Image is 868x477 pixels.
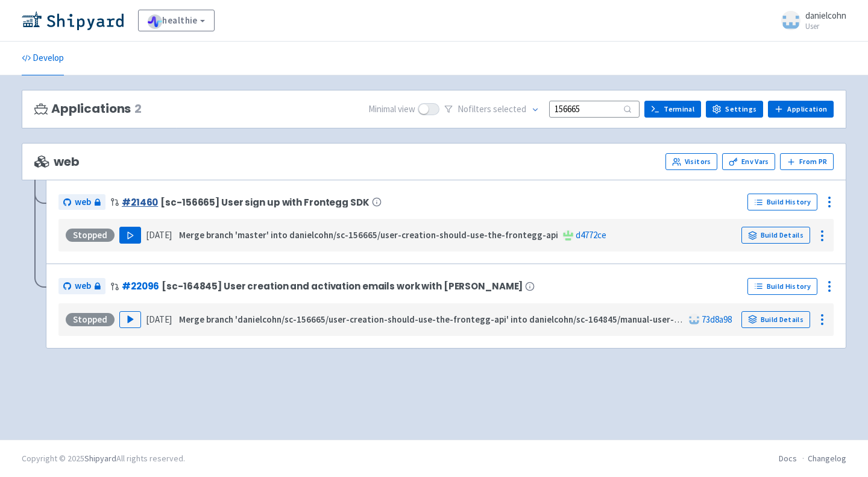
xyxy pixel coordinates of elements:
span: No filter s [458,103,526,116]
a: Build History [747,194,817,210]
span: web [75,195,91,209]
a: Terminal [644,101,701,118]
a: Application [768,101,834,118]
img: Shipyard logo [22,11,124,30]
strong: Merge branch 'master' into danielcohn/sc-156665/user-creation-should-use-the-frontegg-api [179,229,558,241]
span: Minimal view [368,103,415,116]
a: Settings [706,101,763,118]
button: From PR [780,153,834,170]
a: Build Details [741,227,810,244]
button: Play [119,227,141,244]
a: Changelog [808,453,846,464]
a: danielcohn User [774,11,846,30]
span: [sc-156665] User sign up with Frontegg SDK [160,197,369,207]
span: [sc-164845] User creation and activation emails work with [PERSON_NAME] [162,281,523,291]
a: Visitors [665,153,717,170]
a: healthie [138,10,215,31]
input: Search... [549,101,640,117]
a: Shipyard [84,453,116,464]
time: [DATE] [146,314,172,325]
a: 73d8a98 [702,314,732,325]
h3: Applications [34,102,142,116]
a: #22096 [122,280,159,292]
a: Build History [747,278,817,295]
span: web [75,279,91,293]
div: Copyright © 2025 All rights reserved. [22,452,185,465]
small: User [805,22,846,30]
a: Env Vars [722,153,775,170]
a: d4772ce [576,229,606,241]
div: Stopped [66,313,115,326]
time: [DATE] [146,229,172,241]
a: Build Details [741,311,810,328]
a: #21460 [122,196,158,209]
strong: Merge branch 'danielcohn/sc-156665/user-creation-should-use-the-frontegg-api' into danielcohn/sc-... [179,314,797,325]
a: Docs [779,453,797,464]
span: 2 [134,102,142,116]
a: Develop [22,42,64,75]
span: danielcohn [805,10,846,21]
span: selected [493,103,526,115]
div: Stopped [66,229,115,242]
a: web [58,278,105,294]
button: Play [119,311,141,328]
span: web [34,155,79,169]
a: web [58,194,105,210]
